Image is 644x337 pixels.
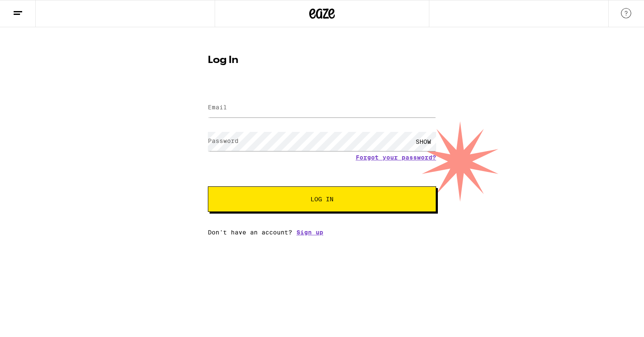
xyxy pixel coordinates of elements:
[208,104,227,111] label: Email
[411,132,436,151] div: SHOW
[208,137,239,144] label: Password
[356,154,436,161] a: Forgot your password?
[208,55,436,66] h1: Log In
[208,229,436,236] div: Don't have an account?
[208,98,436,117] input: Email
[296,229,323,236] a: Sign up
[208,186,436,212] button: Log In
[310,196,333,202] span: Log In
